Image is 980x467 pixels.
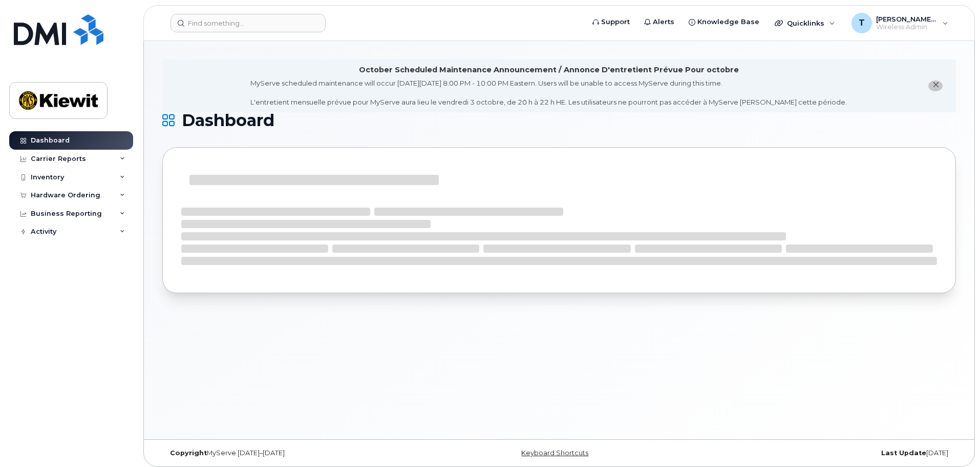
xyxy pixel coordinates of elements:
[881,449,926,457] strong: Last Update
[162,449,427,457] div: MyServe [DATE]–[DATE]
[928,80,943,91] button: close notification
[170,449,207,457] strong: Copyright
[359,65,739,75] div: October Scheduled Maintenance Announcement / Annonce D'entretient Prévue Pour octobre
[521,449,588,457] a: Keyboard Shortcuts
[182,113,274,128] span: Dashboard
[691,449,956,457] div: [DATE]
[250,78,847,107] div: MyServe scheduled maintenance will occur [DATE][DATE] 8:00 PM - 10:00 PM Eastern. Users will be u...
